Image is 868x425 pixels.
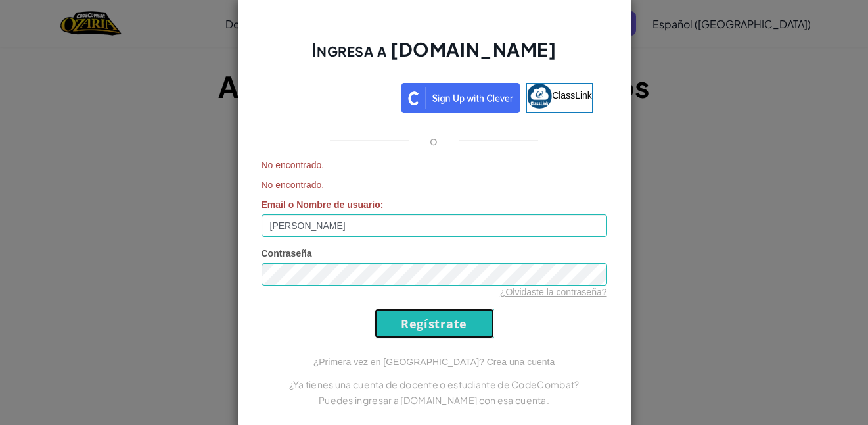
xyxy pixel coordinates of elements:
[527,84,552,109] img: classlink-logo-small.png
[269,82,401,111] iframe: Sign in with Google Button
[262,248,312,259] span: Contraseña
[401,83,520,113] img: clever_sso_button@2x.png
[430,133,438,149] p: o
[262,178,607,191] span: No encontrado.
[375,309,494,338] input: Regístrate
[313,357,555,367] a: ¿Primera vez en [GEOGRAPHIC_DATA]? Crea una cuenta
[262,37,607,75] h2: Ingresa a [DOMAIN_NAME]
[262,198,384,211] label: :
[262,392,607,408] p: Puedes ingresar a [DOMAIN_NAME] con esa cuenta.
[552,90,592,101] span: ClassLink
[262,159,607,172] span: No encontrado.
[262,376,607,392] p: ¿Ya tienes una cuenta de docente o estudiante de CodeCombat?
[262,199,380,210] span: Email o Nombre de usuario
[500,287,607,297] a: ¿Olvidaste la contraseña?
